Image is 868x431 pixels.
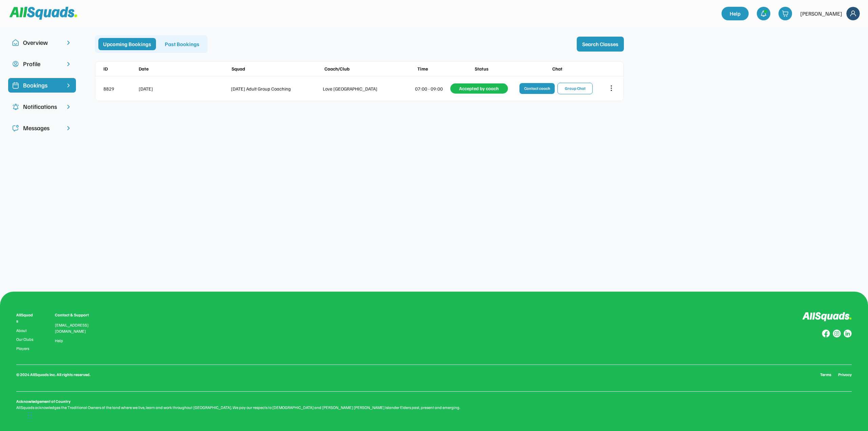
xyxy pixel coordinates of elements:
img: chevron-right.svg [65,61,72,67]
div: AllSquads [16,312,35,324]
a: Help [55,338,63,343]
div: Acknowledgement of Country [16,398,71,405]
a: Players [16,346,35,351]
a: About [16,328,35,333]
div: Squad [232,65,323,72]
button: Contact coach [519,83,555,94]
img: chevron-right.svg [65,125,72,132]
img: bell-03%20%281%29.svg [760,10,767,17]
img: Group%20copy%208.svg [822,330,830,338]
a: Our Clubs [16,337,35,342]
div: Love [GEOGRAPHIC_DATA] [323,85,414,92]
div: Profile [23,59,61,68]
div: [DATE] [139,85,230,92]
div: [PERSON_NAME] [800,9,842,18]
div: Chat [512,65,603,72]
a: Privacy [838,372,852,378]
a: Help [722,7,749,20]
img: Squad%20Logo.svg [9,7,77,20]
div: Bookings [23,81,61,90]
a: Terms [820,372,831,378]
div: [EMAIL_ADDRESS][DOMAIN_NAME] [55,322,97,334]
div: Status [453,65,510,72]
button: Group Chat [557,83,593,94]
div: Time [417,65,451,72]
img: Icon%20copy%205.svg [12,125,19,132]
div: Date [139,65,230,72]
div: Contact & Support [55,312,97,318]
img: chevron-right.svg [65,103,72,110]
img: shopping-cart-01%20%281%29.svg [782,10,789,17]
div: © 2024 AllSquads Inc. All rights reserved. [16,372,91,378]
div: Coach/Club [324,65,416,72]
div: Overview [23,38,61,47]
div: 8829 [103,85,137,92]
div: Accepted by coach [450,83,508,94]
img: Icon%20copy%204.svg [12,103,19,110]
div: Past Bookings [160,38,204,50]
img: Group%20copy%206.svg [844,330,852,338]
div: Notifications [23,102,61,111]
div: Upcoming Bookings [98,38,156,50]
img: chevron-right%20copy%203.svg [65,82,72,89]
button: Search Classes [577,37,624,52]
img: Group%20copy%207.svg [833,330,841,338]
div: [DATE] Adult Group Coaching [231,85,322,92]
img: chevron-right.svg [65,39,72,46]
img: Logo%20inverted.svg [802,312,852,322]
div: ID [103,65,137,72]
img: user-circle.svg [12,61,19,67]
img: Icon%20copy%2010.svg [12,39,19,46]
div: Messages [23,123,61,133]
div: 07:00 - 09:00 [415,85,449,92]
div: AllSquads acknowledges the Traditional Owners of the land where we live, learn and work throughou... [16,405,852,411]
img: Frame%2018.svg [846,7,860,20]
img: Icon%20%2819%29.svg [12,82,19,89]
